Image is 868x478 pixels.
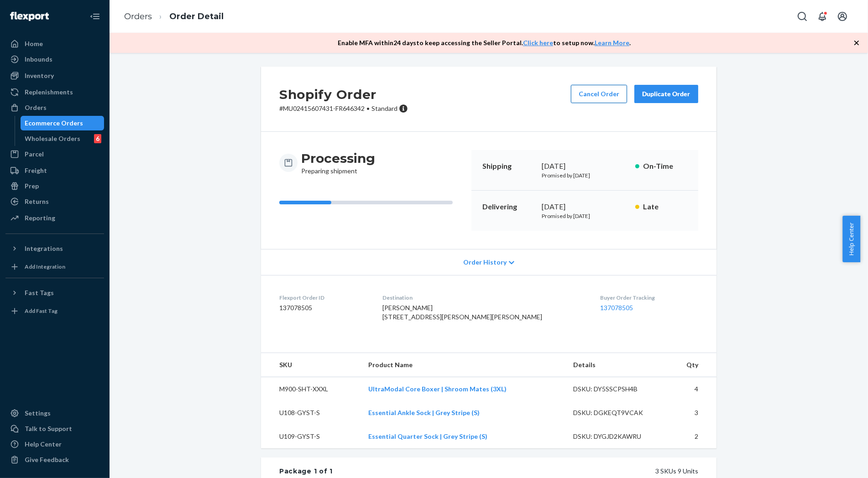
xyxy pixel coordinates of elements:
div: Home [25,39,43,48]
div: DSKU: DYGJD2KAWRU [573,432,659,441]
div: Talk to Support [25,424,72,433]
div: [DATE] [542,161,628,171]
button: Close Navigation [86,7,104,26]
div: Duplicate Order [642,89,690,99]
a: Settings [5,406,104,421]
a: Talk to Support [5,421,104,436]
div: Add Fast Tag [25,307,58,315]
div: Prep [25,182,39,191]
div: Replenishments [25,88,73,97]
p: Enable MFA within 24 days to keep accessing the Seller Portal. to setup now. . [338,38,631,47]
th: SKU [261,353,361,377]
a: Add Fast Tag [5,304,104,318]
h3: Processing [301,150,375,166]
p: Promised by [DATE] [542,212,628,220]
dd: 137078505 [279,303,368,312]
a: Returns [5,194,104,209]
img: Flexport logo [10,12,49,21]
a: Add Integration [5,260,104,274]
p: # MU02415607431-FR646342 [279,104,408,113]
h2: Shopify Order [279,85,408,104]
dt: Flexport Order ID [279,294,368,301]
button: Give Feedback [5,452,104,467]
a: Freight [5,163,104,178]
button: Open account menu [833,7,852,26]
div: [DATE] [542,202,628,212]
p: Promised by [DATE] [542,171,628,179]
td: U108-GYST-S [261,401,361,425]
a: Essential Quarter Sock | Grey Stripe (S) [368,432,487,440]
a: Orders [5,100,104,115]
div: Wholesale Orders [25,134,81,143]
span: Standard [371,104,397,112]
p: On-Time [643,161,687,171]
div: Freight [25,166,47,175]
a: Ecommerce Orders [21,116,105,130]
span: • [366,104,370,112]
button: Integrations [5,241,104,256]
dt: Buyer Order Tracking [600,294,698,301]
td: 2 [666,425,716,448]
a: Inbounds [5,52,104,67]
p: Delivering [482,202,534,212]
div: Help Center [25,440,62,449]
a: Parcel [5,147,104,161]
a: Replenishments [5,85,104,99]
div: Orders [25,103,47,112]
a: 137078505 [600,304,633,312]
a: Essential Ankle Sock | Grey Stripe (S) [368,409,480,416]
a: Help Center [5,437,104,452]
div: DSKU: DY5SSCPSH4B [573,384,659,394]
th: Qty [666,353,716,377]
td: 3 [666,401,716,425]
span: [PERSON_NAME] [STREET_ADDRESS][PERSON_NAME][PERSON_NAME] [382,304,542,321]
div: Package 1 of 1 [279,467,333,476]
a: Inventory [5,68,104,83]
a: Learn More [595,39,629,47]
button: Open Search Box [793,7,811,26]
a: Reporting [5,211,104,225]
ol: breadcrumbs [117,3,231,30]
div: Inbounds [25,55,52,64]
div: DSKU: DGKEQT9VCAK [573,408,659,417]
div: Integrations [25,244,63,253]
div: 3 SKUs 9 Units [333,467,698,476]
div: Give Feedback [25,455,69,464]
div: Returns [25,197,49,206]
div: Preparing shipment [301,150,375,176]
td: M900-SHT-XXXL [261,377,361,401]
a: UltraModal Core Boxer | Shroom Mates (3XL) [368,385,507,393]
button: Duplicate Order [634,85,698,103]
a: Orders [124,11,152,21]
a: Click here [523,39,553,47]
p: Late [643,202,687,212]
button: Cancel Order [571,85,627,103]
div: 6 [94,134,101,143]
th: Details [566,353,666,377]
div: Settings [25,409,51,418]
div: Add Integration [25,263,65,270]
button: Open notifications [813,7,831,26]
a: Prep [5,179,104,193]
a: Home [5,36,104,51]
div: Ecommerce Orders [25,119,84,128]
button: Help Center [842,216,860,262]
dt: Destination [382,294,586,301]
td: U109-GYST-S [261,425,361,448]
div: Inventory [25,71,54,80]
td: 4 [666,377,716,401]
th: Product Name [361,353,566,377]
a: Order Detail [169,11,224,21]
button: Fast Tags [5,286,104,300]
div: Reporting [25,213,55,223]
div: Parcel [25,150,44,159]
div: Fast Tags [25,288,54,297]
a: Wholesale Orders6 [21,131,105,146]
span: Order History [463,258,507,267]
p: Shipping [482,161,534,171]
